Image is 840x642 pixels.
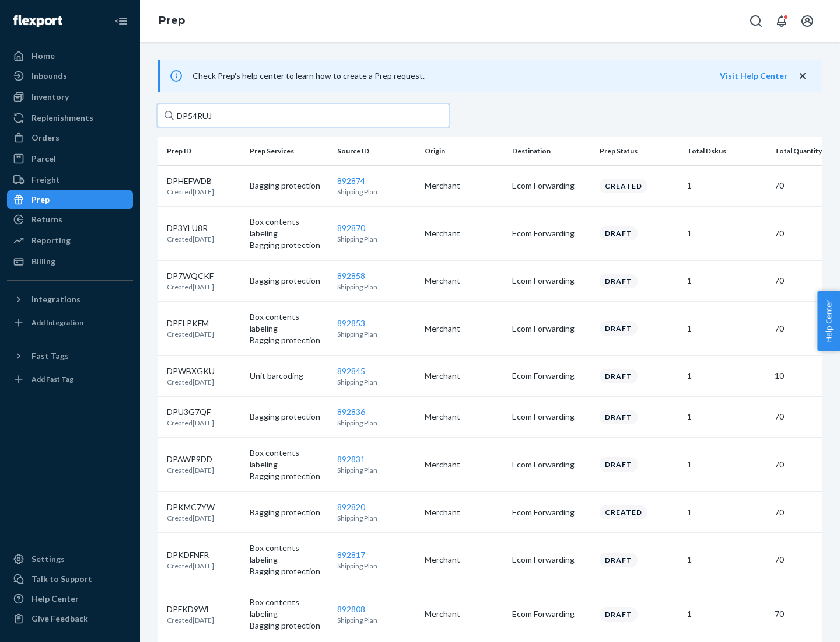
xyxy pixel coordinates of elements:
p: Ecom Forwarding [512,275,590,287]
p: Box contents labeling [250,216,328,239]
p: Merchant [425,323,503,334]
a: Settings [7,550,133,568]
p: Created [DATE] [167,513,215,523]
a: 892836 [337,407,365,417]
div: Created [600,179,647,193]
div: Draft [600,369,638,383]
p: DPAWP9DD [167,453,214,465]
th: Prep ID [157,137,245,165]
div: Inbounds [32,70,67,82]
p: Merchant [425,411,503,423]
p: Bagging protection [250,470,328,482]
div: Draft [600,274,638,288]
p: DP3YLU8R [167,222,214,234]
div: Reporting [32,235,71,246]
p: 1 [687,411,765,423]
p: DPHEFWDB [167,175,214,187]
a: Add Integration [7,313,133,332]
a: Prep [7,190,133,209]
p: Bagging protection [250,275,328,287]
img: Flexport logo [13,15,62,27]
p: 1 [687,459,765,470]
p: Created [DATE] [167,187,214,197]
p: DPWBXGKU [167,365,215,377]
a: 892858 [337,271,365,281]
div: Give Feedback [32,613,88,624]
p: Shipping Plan [337,329,415,339]
p: DPKDFNFR [167,549,214,561]
a: Help Center [7,589,133,608]
div: Draft [600,553,638,567]
th: Total Dskus [682,137,770,165]
a: Home [7,47,133,65]
p: Ecom Forwarding [512,554,590,566]
p: Merchant [425,459,503,470]
div: Draft [600,607,638,622]
a: Inbounds [7,67,133,85]
p: Created [DATE] [167,282,214,292]
a: Inventory [7,88,133,106]
ol: breadcrumbs [149,4,194,38]
a: Returns [7,210,133,229]
p: Merchant [425,507,503,518]
p: Ecom Forwarding [512,507,590,518]
a: 892874 [337,176,365,186]
p: Merchant [425,228,503,239]
div: Returns [32,214,62,225]
div: Settings [32,553,65,565]
a: 892870 [337,223,365,233]
div: Home [32,50,55,62]
p: Unit barcoding [250,370,328,382]
p: Shipping Plan [337,377,415,387]
p: Shipping Plan [337,187,415,197]
p: DPELPKFM [167,317,214,329]
a: 892820 [337,502,365,512]
p: DPKMC7YW [167,501,215,513]
p: Created [DATE] [167,234,214,244]
p: Created [DATE] [167,377,215,387]
p: Ecom Forwarding [512,370,590,382]
p: Ecom Forwarding [512,459,590,470]
div: Prep [32,194,50,205]
button: Help Center [817,291,840,351]
button: Open Search Box [744,9,768,33]
a: Parcel [7,149,133,168]
p: Box contents labeling [250,447,328,470]
a: Orders [7,128,133,147]
th: Source ID [332,137,420,165]
div: Created [600,505,647,519]
div: Add Integration [32,317,83,327]
input: Search prep jobs [157,104,449,127]
p: Bagging protection [250,507,328,518]
p: Created [DATE] [167,418,214,428]
p: Bagging protection [250,411,328,423]
div: Add Fast Tag [32,374,73,384]
button: Open account menu [796,9,819,33]
p: Bagging protection [250,620,328,631]
div: Orders [32,132,60,144]
p: Bagging protection [250,239,328,251]
p: Shipping Plan [337,234,415,244]
p: DPU3G7QF [167,406,214,418]
p: Shipping Plan [337,513,415,523]
p: Bagging protection [250,334,328,346]
p: 1 [687,275,765,287]
p: Shipping Plan [337,561,415,571]
button: close [797,70,808,82]
button: Give Feedback [7,609,133,628]
div: Parcel [32,153,56,165]
p: 1 [687,554,765,566]
th: Destination [508,137,595,165]
div: Draft [600,410,638,424]
span: Check Prep's help center to learn how to create a Prep request. [192,71,425,81]
div: Draft [600,457,638,472]
p: 1 [687,370,765,382]
div: Freight [32,174,60,186]
a: 892817 [337,550,365,560]
a: Reporting [7,231,133,250]
div: Help Center [32,593,79,605]
th: Origin [420,137,508,165]
p: Shipping Plan [337,418,415,428]
button: Open notifications [770,9,793,33]
div: Draft [600,321,638,336]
